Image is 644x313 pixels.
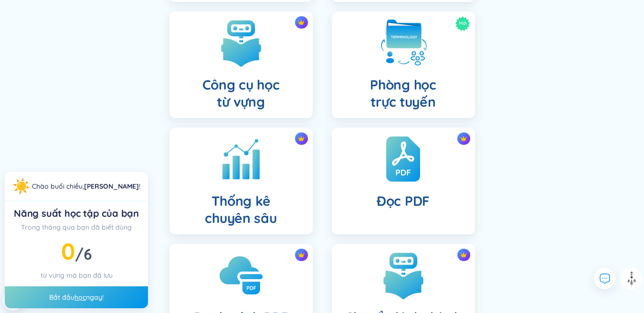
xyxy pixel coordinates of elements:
img: crown icon [460,252,467,258]
div: Bắt đầu ngay! [5,286,148,308]
span: Chào buổi chiều , [32,182,84,191]
h4: Công cụ học từ vựng [202,76,280,111]
a: học [74,293,86,302]
img: crown icon [298,19,305,26]
a: crown iconThống kêchuyên sâu [160,128,322,234]
img: crown icon [298,252,305,258]
img: crown icon [298,135,305,142]
div: Năng suất học tập của bạn [12,207,140,220]
div: ! [32,181,140,192]
span: / [75,244,92,263]
h4: Phòng học trực tuyến [370,76,436,111]
img: crown icon [460,135,467,142]
img: to top [624,271,639,286]
span: 6 [84,244,92,263]
a: crown iconĐọc PDF [322,128,485,234]
a: crown iconCông cụ họctừ vựng [160,11,322,118]
div: Trong tháng qua bạn đã biết dùng [12,222,140,232]
h4: Đọc PDF [377,192,430,210]
a: [PERSON_NAME] [84,182,139,191]
h4: Thống kê chuyên sâu [205,192,276,227]
span: Mới [459,16,466,31]
a: MớiPhòng họctrực tuyến [322,11,485,118]
span: 0 [61,237,75,265]
div: từ vựng mà bạn đã lưu [12,270,140,281]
